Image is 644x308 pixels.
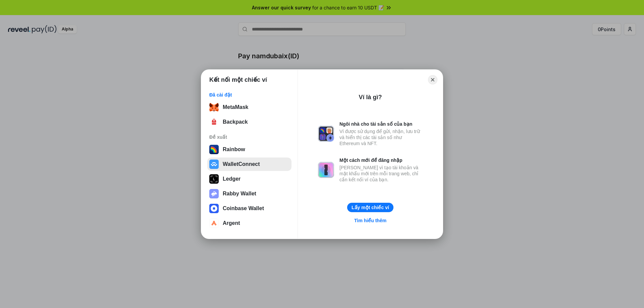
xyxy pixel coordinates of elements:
[207,202,291,215] button: Coinbase Wallet
[347,203,393,212] button: Lấy một chiếc ví
[209,92,289,98] div: Đã cài đặt
[207,115,291,129] button: Backpack
[209,219,219,228] img: svg+xml,%3Csvg%20width%3D%2228%22%20height%3D%2228%22%20viewBox%3D%220%200%2028%2028%22%20fill%3D...
[359,93,382,101] div: Ví là gì?
[223,176,240,182] div: Ledger
[209,204,219,213] img: svg+xml,%3Csvg%20width%3D%2228%22%20height%3D%2228%22%20viewBox%3D%220%200%2028%2028%22%20fill%3D...
[207,217,291,230] button: Argent
[339,165,423,183] div: [PERSON_NAME] vì tạo tài khoản và mật khẩu mới trên mỗi trang web, chỉ cần kết nối ví của bạn.
[223,146,245,152] div: Rainbow
[318,126,334,142] img: svg+xml,%3Csvg%20xmlns%3D%22http%3A%2F%2Fwww.w3.org%2F2000%2Fsvg%22%20fill%3D%22none%22%20viewBox...
[428,75,437,84] button: Close
[207,143,291,156] button: Rainbow
[209,103,219,112] img: svg+xml;base64,PHN2ZyB3aWR0aD0iMzUiIGhlaWdodD0iMzQiIHZpZXdCb3g9IjAgMCAzNSAzNCIgZmlsbD0ibm9uZSIgeG...
[209,160,219,169] img: svg+xml,%3Csvg%20width%3D%2228%22%20height%3D%2228%22%20viewBox%3D%220%200%2028%2028%22%20fill%3D...
[207,172,291,186] button: Ledger
[352,204,389,210] div: Lấy một chiếc ví
[223,119,248,125] div: Backpack
[209,174,219,184] img: svg+xml,%3Csvg%20xmlns%3D%22http%3A%2F%2Fwww.w3.org%2F2000%2Fsvg%22%20width%3D%2228%22%20height%3...
[223,191,256,197] div: Rabby Wallet
[209,117,219,127] img: 4BxBxKvl5W07cAAAAASUVORK5CYII=
[207,101,291,114] button: MetaMask
[223,205,264,211] div: Coinbase Wallet
[209,76,267,84] h1: Kết nối một chiếc ví
[209,189,219,198] img: svg+xml,%3Csvg%20xmlns%3D%22http%3A%2F%2Fwww.w3.org%2F2000%2Fsvg%22%20fill%3D%22none%22%20viewBox...
[350,216,390,225] a: Tìm hiểu thêm
[207,158,291,171] button: WalletConnect
[339,121,423,127] div: Ngôi nhà cho tài sản số của bạn
[207,187,291,200] button: Rabby Wallet
[223,220,240,226] div: Argent
[354,218,386,224] div: Tìm hiểu thêm
[339,128,423,146] div: Ví được sử dụng để gửi, nhận, lưu trữ và hiển thị các tài sản số như Ethereum và NFT.
[209,134,289,140] div: Đề xuất
[223,104,248,110] div: MetaMask
[339,157,423,163] div: Một cách mới để đăng nhập
[318,162,334,178] img: svg+xml,%3Csvg%20xmlns%3D%22http%3A%2F%2Fwww.w3.org%2F2000%2Fsvg%22%20fill%3D%22none%22%20viewBox...
[209,145,219,154] img: svg+xml,%3Csvg%20width%3D%22120%22%20height%3D%22120%22%20viewBox%3D%220%200%20120%20120%22%20fil...
[223,161,260,167] div: WalletConnect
